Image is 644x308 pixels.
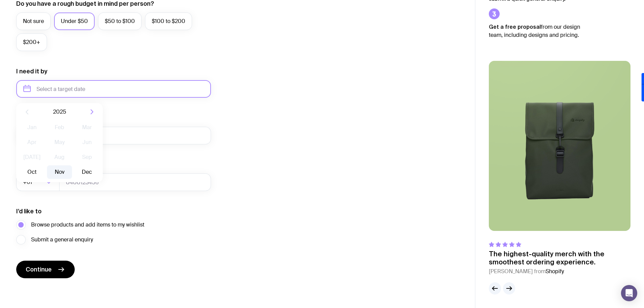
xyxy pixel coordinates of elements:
[53,108,66,116] span: 2025
[16,207,42,215] label: I’d like to
[621,285,637,301] div: Open Intercom Messenger
[59,173,211,191] input: 0400123456
[20,150,44,164] button: [DATE]
[16,33,47,51] label: $200+
[75,150,99,164] button: Sep
[20,121,44,134] button: Jan
[47,136,72,149] button: May
[47,150,72,164] button: Aug
[16,13,51,30] label: Not sure
[489,23,590,39] p: from our design team, including designs and pricing.
[33,173,44,191] input: Search for option
[16,67,47,75] label: I need it by
[489,267,630,276] cite: [PERSON_NAME] from
[489,24,541,30] strong: Get a free proposal
[31,236,93,244] span: Submit a general enquiry
[16,127,211,144] input: you@email.com
[145,13,192,30] label: $100 to $200
[16,261,75,278] button: Continue
[20,165,44,179] button: Oct
[546,268,564,275] span: Shopify
[16,80,211,98] input: Select a target date
[98,13,142,30] label: $50 to $100
[26,265,52,274] span: Continue
[75,136,99,149] button: Jun
[47,121,72,134] button: Feb
[20,136,44,149] button: Apr
[489,250,630,266] p: The highest-quality merch with the smoothest ordering experience.
[75,121,99,134] button: Mar
[54,13,95,30] label: Under $50
[31,221,144,229] span: Browse products and add items to my wishlist
[47,165,72,179] button: Nov
[16,173,59,191] div: Search for option
[23,173,33,191] span: +61
[75,165,99,179] button: Dec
